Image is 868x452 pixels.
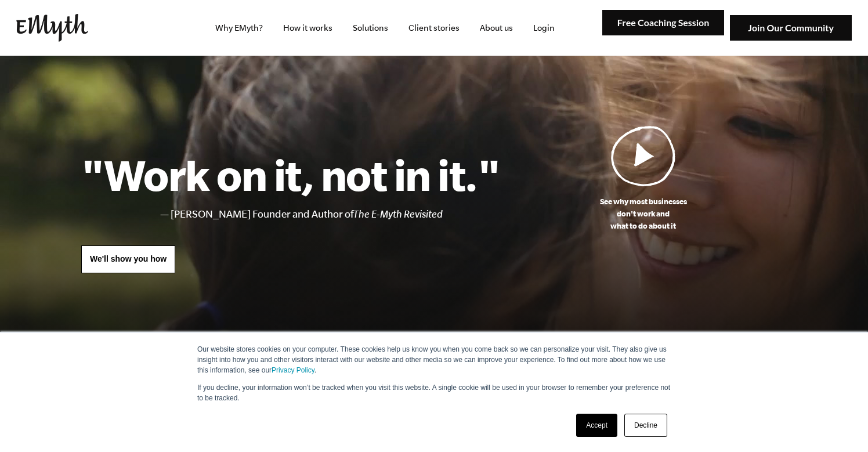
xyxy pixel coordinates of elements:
img: Play Video [611,125,676,186]
a: Decline [624,414,667,437]
span: We'll show you how [90,254,167,263]
p: See why most businesses don't work and what to do about it [500,196,787,232]
h1: "Work on it, not in it." [81,149,500,200]
img: Join Our Community [730,15,852,41]
p: Our website stores cookies on your computer. These cookies help us know you when you come back so... [197,344,671,375]
img: EMyth [16,14,88,42]
a: We'll show you how [81,245,175,273]
li: [PERSON_NAME] Founder and Author of [171,206,500,223]
a: See why most businessesdon't work andwhat to do about it [500,125,787,232]
a: Privacy Policy [272,366,314,374]
i: The E-Myth Revisited [353,208,443,220]
a: Accept [576,414,617,437]
img: Free Coaching Session [602,10,724,36]
p: If you decline, your information won’t be tracked when you visit this website. A single cookie wi... [197,382,671,403]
